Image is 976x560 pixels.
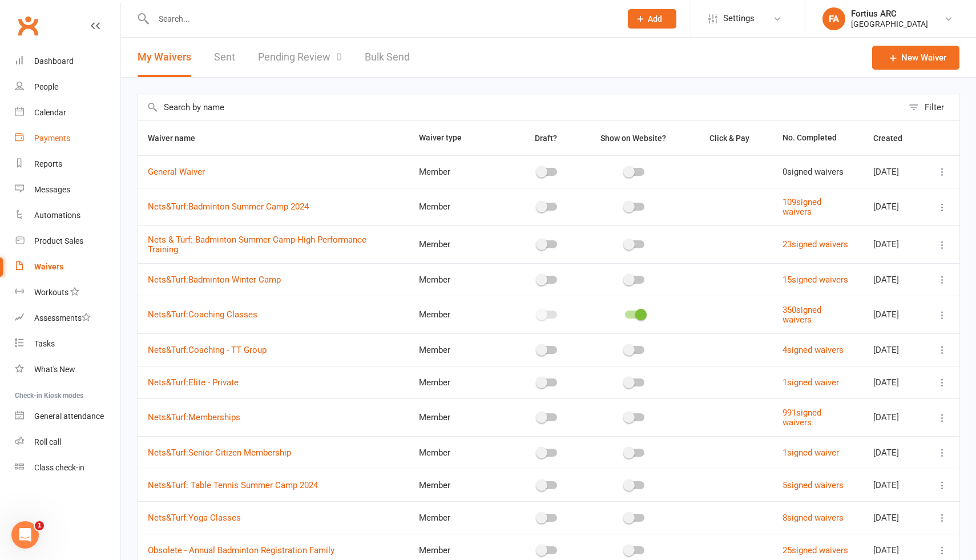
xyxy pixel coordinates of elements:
span: Show on Website? [600,134,666,143]
div: FA [822,7,845,30]
td: Member [409,501,514,534]
a: Sent [214,38,235,77]
td: [DATE] [863,188,925,225]
td: [DATE] [863,398,925,436]
div: Product Sales [34,236,83,245]
td: Member [409,366,514,398]
a: Clubworx [14,11,42,40]
a: Nets&Turf:Badminton Summer Camp 2024 [148,202,309,212]
a: Nets&Turf:Coaching - TT Group [148,345,267,355]
a: Product Sales [15,228,120,254]
a: Reports [15,151,120,177]
a: General attendance kiosk mode [15,404,120,429]
input: Search by name [138,94,903,120]
div: Tasks [34,339,55,348]
th: No. Completed [772,121,863,155]
div: Waivers [34,262,63,271]
a: Payments [15,126,120,151]
a: Messages [15,177,120,203]
div: Automations [34,211,80,220]
td: Member [409,225,514,263]
a: Class kiosk mode [15,455,120,481]
td: Member [409,436,514,469]
a: Nets & Turf: Badminton Summer Camp-High Performance Training [148,235,366,255]
div: Reports [34,159,62,168]
a: Nets&Turf: Table Tennis Summer Camp 2024 [148,480,318,490]
td: Member [409,296,514,333]
a: Nets&Turf:Badminton Winter Camp [148,275,281,285]
span: 1 [35,521,44,530]
span: 0 [336,51,342,63]
div: Messages [34,185,70,194]
div: People [34,82,58,91]
div: Assessments [34,313,91,323]
a: Nets&Turf:Memberships [148,412,240,422]
a: Roll call [15,429,120,455]
td: [DATE] [863,225,925,263]
td: Member [409,263,514,296]
a: Calendar [15,100,120,126]
button: Created [873,131,915,145]
a: 1signed waiver [783,377,839,388]
span: Add [648,14,662,23]
a: 23signed waivers [783,239,848,249]
button: Draft? [525,131,570,145]
a: Nets&Turf:Elite - Private [148,377,239,388]
button: Click & Pay [699,131,762,145]
button: Show on Website? [590,131,679,145]
span: Draft? [535,134,557,143]
td: Member [409,398,514,436]
a: 1signed waiver [783,448,839,458]
div: Roll call [34,437,61,446]
span: Waiver name [148,134,208,143]
div: Filter [925,100,944,114]
span: Settings [723,6,755,31]
a: 8signed waivers [783,513,844,523]
a: Pending Review0 [258,38,342,77]
div: [GEOGRAPHIC_DATA] [851,19,928,29]
a: 15signed waivers [783,275,848,285]
button: Waiver name [148,131,208,145]
a: 5signed waivers [783,480,844,490]
a: Nets&Turf:Coaching Classes [148,309,257,320]
a: Tasks [15,331,120,357]
input: Search... [150,11,613,27]
td: [DATE] [863,296,925,333]
a: General Waiver [148,167,205,177]
td: [DATE] [863,366,925,398]
div: Dashboard [34,57,74,66]
a: Assessments [15,305,120,331]
a: 4signed waivers [783,345,844,355]
a: Nets&Turf:Yoga Classes [148,513,241,523]
td: [DATE] [863,436,925,469]
td: [DATE] [863,333,925,366]
a: People [15,74,120,100]
td: [DATE] [863,263,925,296]
div: Class check-in [34,463,84,472]
td: Member [409,188,514,225]
td: [DATE] [863,469,925,501]
td: Member [409,333,514,366]
a: Dashboard [15,49,120,74]
a: 109signed waivers [783,197,821,217]
a: Nets&Turf:Senior Citizen Membership [148,448,291,458]
td: Member [409,155,514,188]
td: Member [409,469,514,501]
a: 25signed waivers [783,545,848,555]
div: General attendance [34,412,104,421]
th: Waiver type [409,121,514,155]
a: 350signed waivers [783,305,821,325]
button: My Waivers [138,38,191,77]
span: Click & Pay [709,134,749,143]
a: Bulk Send [365,38,410,77]
td: [DATE] [863,501,925,534]
div: Fortius ARC [851,9,928,19]
a: Workouts [15,280,120,305]
a: What's New [15,357,120,382]
div: Workouts [34,288,68,297]
iframe: Intercom live chat [11,521,39,549]
div: Payments [34,134,70,143]
div: What's New [34,365,75,374]
a: Obsolete - Annual Badminton Registration Family [148,545,334,555]
button: Filter [903,94,959,120]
